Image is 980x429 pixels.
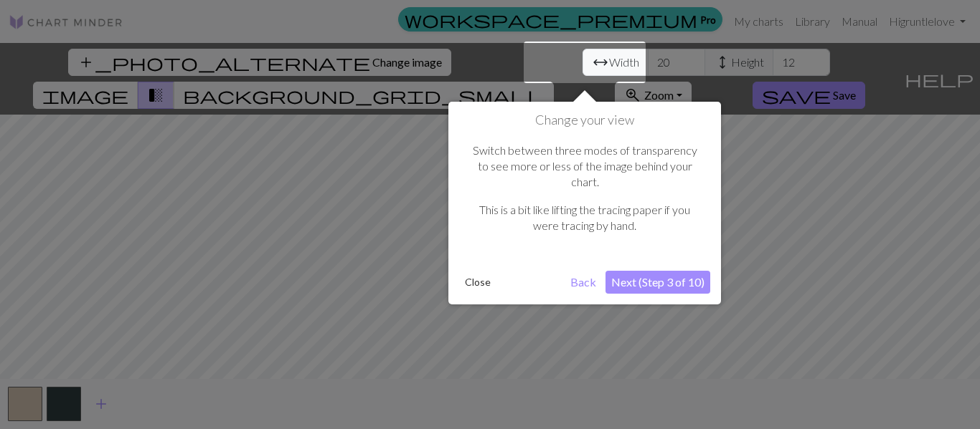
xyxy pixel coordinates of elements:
p: This is a bit like lifting the tracing paper if you were tracing by hand. [466,202,703,234]
button: Next (Step 3 of 10) [606,271,710,294]
p: Switch between three modes of transparency to see more or less of the image behind your chart. [466,143,703,191]
div: Change your view [448,102,721,304]
button: Back [565,271,602,294]
h1: Change your view [459,112,710,128]
button: Close [459,271,496,293]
